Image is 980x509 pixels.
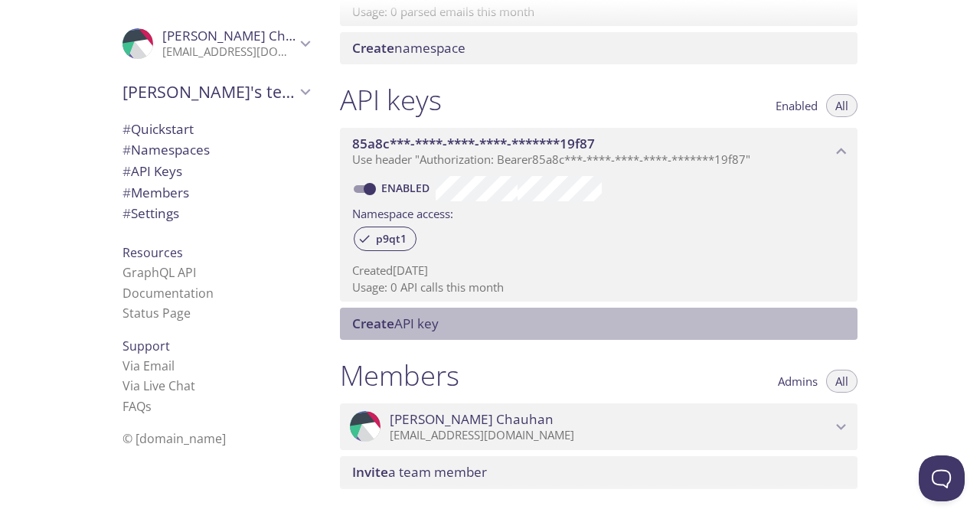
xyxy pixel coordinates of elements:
p: [EMAIL_ADDRESS][DOMAIN_NAME] [390,428,831,443]
span: Quickstart [122,120,194,138]
div: Laveesh Chauhan [340,403,857,451]
a: Documentation [122,285,214,302]
button: Admins [769,370,827,393]
p: Created [DATE] [352,263,845,279]
button: All [826,370,857,393]
div: Quickstart [110,119,322,140]
div: Team Settings [110,203,322,224]
div: Invite a team member [340,456,857,488]
span: [PERSON_NAME] Chauhan [162,27,326,44]
div: Members [110,182,322,204]
div: Laveesh Chauhan [110,18,322,69]
span: # [122,120,131,138]
span: Invite [352,463,388,481]
a: Via Email [122,357,175,374]
div: Create API Key [340,308,857,340]
h1: Members [340,358,459,393]
span: # [122,141,131,158]
span: [PERSON_NAME]'s team [122,81,296,103]
button: Enabled [766,94,827,117]
a: GraphQL API [122,264,196,281]
h1: API keys [340,83,442,117]
span: # [122,204,131,222]
p: Usage: 0 API calls this month [352,279,845,295]
p: [EMAIL_ADDRESS][DOMAIN_NAME] [162,44,296,60]
span: [PERSON_NAME] Chauhan [390,411,554,428]
a: FAQ [122,398,152,415]
span: namespace [352,39,465,57]
span: # [122,162,131,180]
a: Via Live Chat [122,377,195,394]
div: Laveesh's team [110,72,322,112]
span: Settings [122,204,179,222]
span: s [145,398,152,415]
span: Create [352,39,394,57]
span: Resources [122,244,183,261]
div: p9qt1 [354,227,416,251]
span: Create [352,315,394,332]
span: p9qt1 [367,232,416,246]
div: API Keys [110,161,322,182]
span: # [122,184,131,201]
span: Members [122,184,189,201]
div: Create namespace [340,32,857,64]
label: Namespace access: [352,201,453,224]
span: Support [122,338,170,354]
button: All [826,94,857,117]
span: © [DOMAIN_NAME] [122,430,226,447]
span: API Keys [122,162,182,180]
iframe: Help Scout Beacon - Open [919,455,965,501]
a: Status Page [122,305,191,321]
div: Namespaces [110,139,322,161]
span: API key [352,315,439,332]
span: Namespaces [122,141,210,158]
a: Enabled [379,181,436,195]
span: a team member [352,463,487,481]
